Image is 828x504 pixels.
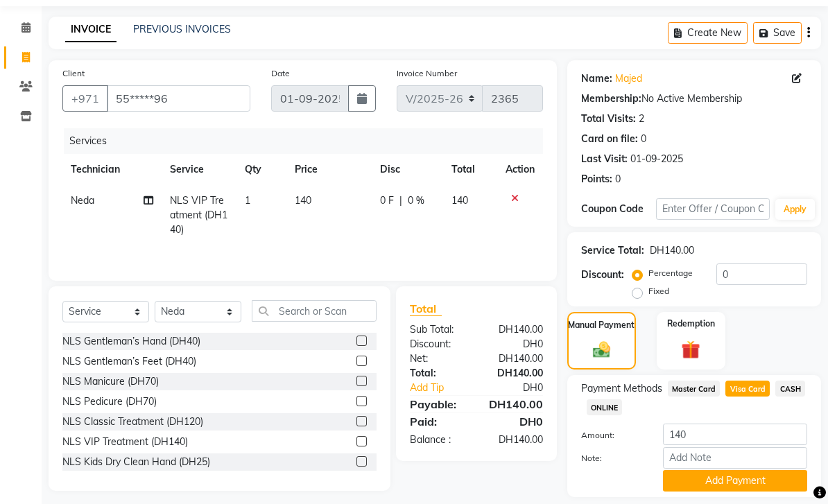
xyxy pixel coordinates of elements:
[62,354,196,369] div: NLS Gentleman’s Feet (DH40)
[62,334,200,349] div: NLS Gentleman’s Hand (DH40)
[107,85,250,112] input: Search by Name/Mobile/Email/Code
[451,194,468,207] span: 140
[133,23,231,35] a: PREVIOUS INVOICES
[581,92,641,106] div: Membership:
[663,470,807,492] button: Add Payment
[675,338,706,362] img: _gift.svg
[581,202,657,216] div: Coupon Code
[65,17,117,42] a: INVOICE
[408,193,424,208] span: 0 %
[476,413,553,430] div: DH0
[663,447,807,469] input: Add Note
[271,67,290,80] label: Date
[443,154,497,185] th: Total
[489,381,553,395] div: DH0
[725,381,770,397] span: Visa Card
[476,337,553,351] div: DH0
[571,429,653,442] label: Amount:
[236,154,286,185] th: Qty
[399,193,402,208] span: |
[656,198,769,220] input: Enter Offer / Coupon Code
[641,132,646,146] div: 0
[615,172,621,186] div: 0
[62,154,162,185] th: Technician
[775,381,805,397] span: CASH
[397,67,457,80] label: Invoice Number
[497,154,543,185] th: Action
[64,128,553,154] div: Services
[476,322,553,337] div: DH140.00
[648,285,669,297] label: Fixed
[399,381,489,395] a: Add Tip
[62,85,108,112] button: +971
[568,319,635,331] label: Manual Payment
[668,381,721,397] span: Master Card
[252,300,377,322] input: Search or Scan
[410,302,442,316] span: Total
[587,399,623,415] span: ONLINE
[571,452,653,464] label: Note:
[170,194,227,236] span: NLS VIP Treatment (DH140)
[62,415,203,429] div: NLS Classic Treatment (DH120)
[399,351,476,366] div: Net:
[399,396,476,412] div: Payable:
[587,340,616,360] img: _cash.svg
[581,243,644,258] div: Service Total:
[476,366,553,381] div: DH140.00
[476,396,553,412] div: DH140.00
[476,351,553,366] div: DH140.00
[630,152,683,166] div: 01-09-2025
[399,413,476,430] div: Paid:
[650,243,694,258] div: DH140.00
[581,172,612,186] div: Points:
[245,194,250,207] span: 1
[648,267,693,279] label: Percentage
[286,154,372,185] th: Price
[162,154,236,185] th: Service
[62,435,188,449] div: NLS VIP Treatment (DH140)
[71,194,94,207] span: Neda
[295,194,311,207] span: 140
[399,337,476,351] div: Discount:
[581,152,628,166] div: Last Visit:
[667,318,715,330] label: Redemption
[615,71,642,86] a: Majed
[399,433,476,447] div: Balance :
[62,67,85,80] label: Client
[380,193,394,208] span: 0 F
[581,132,638,146] div: Card on file:
[668,22,748,44] button: Create New
[581,92,807,106] div: No Active Membership
[476,433,553,447] div: DH140.00
[399,366,476,381] div: Total:
[62,394,157,409] div: NLS Pedicure (DH70)
[581,381,662,396] span: Payment Methods
[581,268,624,282] div: Discount:
[753,22,802,44] button: Save
[639,112,644,126] div: 2
[62,374,159,389] div: NLS Manicure (DH70)
[581,112,636,126] div: Total Visits:
[62,455,210,469] div: NLS Kids Dry Clean Hand (DH25)
[663,424,807,445] input: Amount
[581,71,612,86] div: Name:
[372,154,443,185] th: Disc
[775,199,815,220] button: Apply
[399,322,476,337] div: Sub Total:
